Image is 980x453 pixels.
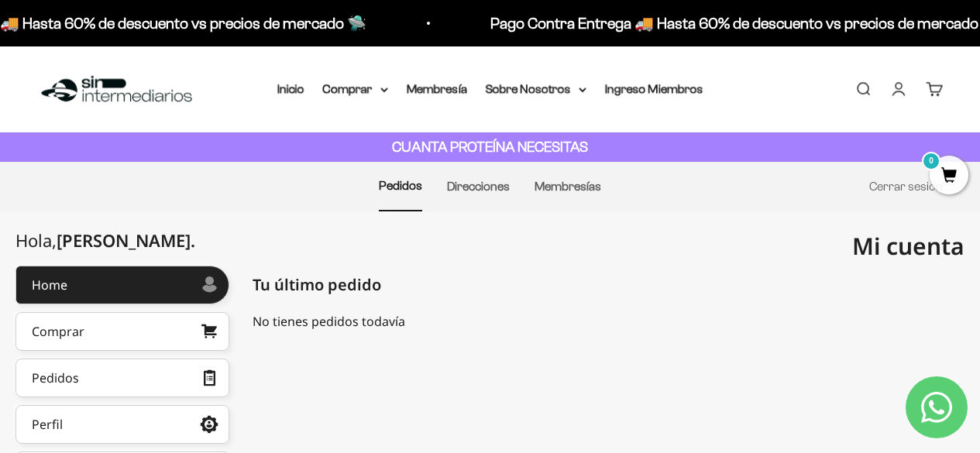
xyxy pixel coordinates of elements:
[447,180,510,193] a: Direcciones
[486,79,586,99] summary: Sobre Nosotros
[407,82,467,95] a: Membresía
[32,418,63,431] div: Perfil
[32,279,67,291] div: Home
[253,312,965,331] div: No tienes pedidos todavía
[15,231,195,250] div: Hola,
[922,152,940,170] mark: 0
[379,179,422,192] a: Pedidos
[32,325,84,338] div: Comprar
[253,273,381,297] span: Tu último pedido
[15,359,229,397] a: Pedidos
[535,180,601,193] a: Membresías
[15,312,229,351] a: Comprar
[323,79,388,99] summary: Comprar
[605,82,703,95] a: Ingreso Miembros
[930,168,968,185] a: 0
[277,82,304,95] a: Inicio
[15,405,229,444] a: Perfil
[191,228,195,252] span: .
[15,266,229,304] a: Home
[852,230,965,262] span: Mi cuenta
[869,180,943,193] a: Cerrar sesión
[57,228,195,252] span: [PERSON_NAME]
[392,139,588,155] strong: CUANTA PROTEÍNA NECESITAS
[32,372,79,384] div: Pedidos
